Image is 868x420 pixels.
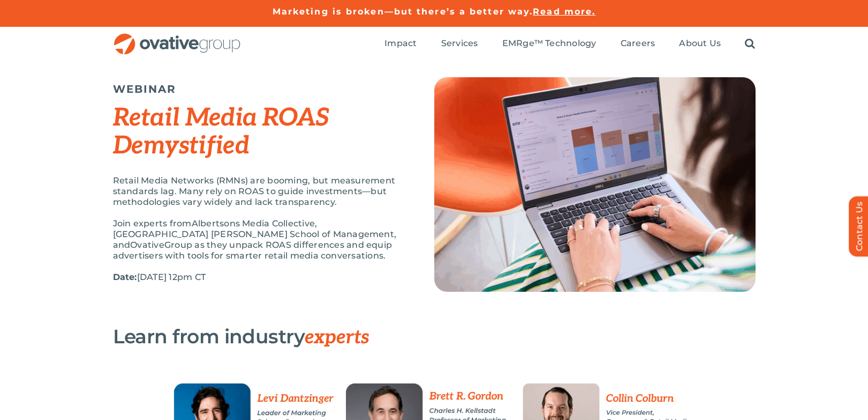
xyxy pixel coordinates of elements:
a: Marketing is broken—but there’s a better way. [273,6,533,17]
nav: Menu [384,27,755,61]
p: Retail Media Networks (RMNs) are booming, but measurement standards lag. Many rely on ROAS to gui... [113,175,407,208]
span: EMRge™ Technology [502,38,597,49]
a: OG_Full_horizontal_RGB [113,32,241,42]
span: Careers [621,38,655,49]
em: Retail Media ROAS Demystified [113,103,329,161]
span: Albertsons Media Collective, [GEOGRAPHIC_DATA] [PERSON_NAME] School of Management, and [113,218,397,250]
a: Impact [384,38,417,50]
a: Careers [621,38,655,50]
span: Group as they unpack ROAS differences and equip advertisers with tools for smarter retail media c... [113,240,393,261]
a: Read more. [533,6,595,17]
h5: WEBINAR [113,83,407,95]
span: Impact [384,38,417,49]
span: Services [441,38,478,49]
span: experts [305,326,369,349]
p: [DATE] 12pm CT [113,272,407,283]
span: About Us [679,38,721,49]
a: Search [745,38,755,50]
h3: Learn from industry [113,326,702,348]
span: Ovative [130,240,164,250]
a: Services [441,38,478,50]
strong: Date: [113,272,137,282]
a: EMRge™ Technology [502,38,597,50]
img: Top Image (2) [434,77,756,292]
a: About Us [679,38,721,50]
p: Join experts from [113,218,407,261]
